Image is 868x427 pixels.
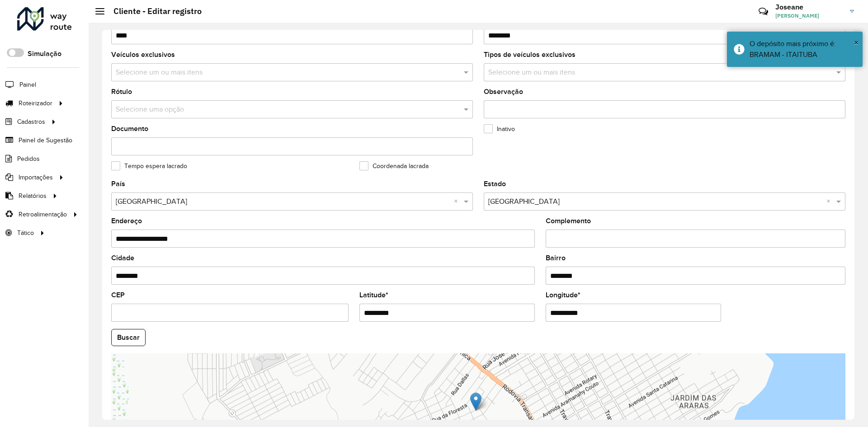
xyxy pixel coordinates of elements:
img: Marker [470,392,481,411]
span: Painel de Sugestão [19,136,72,145]
span: × [854,38,859,47]
label: Rótulo [111,86,132,97]
label: Cidade [111,253,134,263]
span: Cadastros [17,117,45,127]
h2: Cliente - Editar registro [104,6,202,16]
span: Relatórios [19,191,47,201]
span: Retroalimentação [19,210,67,219]
label: Tipos de veículos exclusivos [484,49,576,60]
label: Tempo espera lacrado [111,161,187,171]
a: Contato Rápido [754,2,773,21]
span: Clear all [826,196,834,207]
span: Painel [19,80,36,89]
label: Coordenada lacrada [359,161,429,171]
span: Importações [19,173,53,182]
label: Longitude [546,290,580,300]
label: País [111,178,125,189]
span: Clear all [454,196,462,207]
label: Latitude [359,290,388,300]
label: Observação [484,86,523,97]
label: Inativo [484,124,515,134]
span: Roteirizador [19,99,52,108]
label: Simulação [28,48,61,59]
label: Bairro [546,253,566,263]
span: Tático [17,228,34,238]
button: Close [854,36,859,49]
label: CEP [111,290,125,300]
label: Complemento [546,216,591,226]
label: Estado [484,178,506,189]
div: O depósito mais próximo é: BRAMAM - ITAITUBA [750,38,856,60]
label: Endereço [111,216,142,226]
span: [PERSON_NAME] [775,12,843,20]
h3: Joseane [775,3,843,11]
label: Veículos exclusivos [111,49,175,60]
button: Buscar [111,329,146,346]
label: Documento [111,123,148,134]
span: Pedidos [17,154,40,164]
